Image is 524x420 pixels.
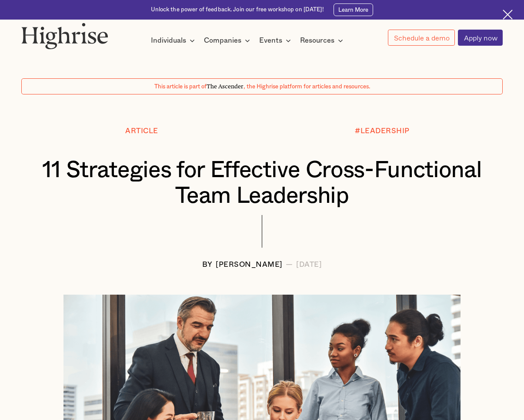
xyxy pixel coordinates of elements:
[207,82,244,89] span: The Ascender
[21,23,108,49] img: Highrise logo
[503,10,512,19] img: Cross icon
[204,35,253,46] div: Companies
[41,158,482,208] h1: 11 Strategies for Effective Cross-Functional Team Leadership
[259,35,294,46] div: Events
[296,261,322,269] div: [DATE]
[202,261,213,269] div: BY
[125,127,158,135] div: Article
[244,84,370,90] span: , the Highrise platform for articles and resources.
[355,127,410,135] div: #LEADERSHIP
[151,6,324,14] div: Unlock the power of feedback. Join our free workshop on [DATE]!
[154,84,207,90] span: This article is part of
[259,35,282,46] div: Events
[334,3,373,16] a: Learn More
[300,35,346,46] div: Resources
[204,35,241,46] div: Companies
[216,261,283,269] div: [PERSON_NAME]
[151,35,186,46] div: Individuals
[388,30,455,46] a: Schedule a demo
[286,261,293,269] div: —
[151,35,197,46] div: Individuals
[300,35,334,46] div: Resources
[458,30,503,46] a: Apply now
